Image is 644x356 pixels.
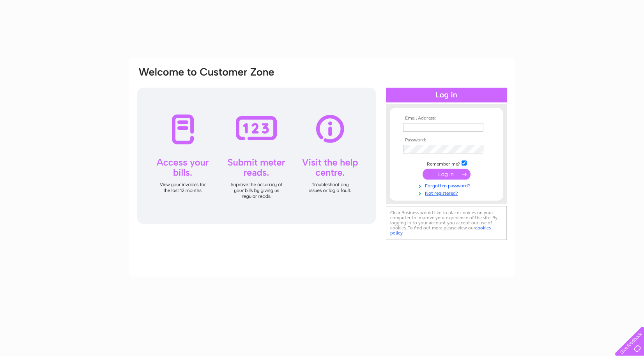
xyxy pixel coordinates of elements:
[403,182,492,189] a: Forgotten password?
[401,116,492,121] th: Email Address:
[423,169,471,180] input: Submit
[386,206,507,240] div: Clear Business would like to place cookies on your computer to improve your experience of the sit...
[401,137,492,143] th: Password:
[390,225,491,236] a: cookies policy
[403,189,492,196] a: Not registered?
[401,159,492,167] td: Remember me?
